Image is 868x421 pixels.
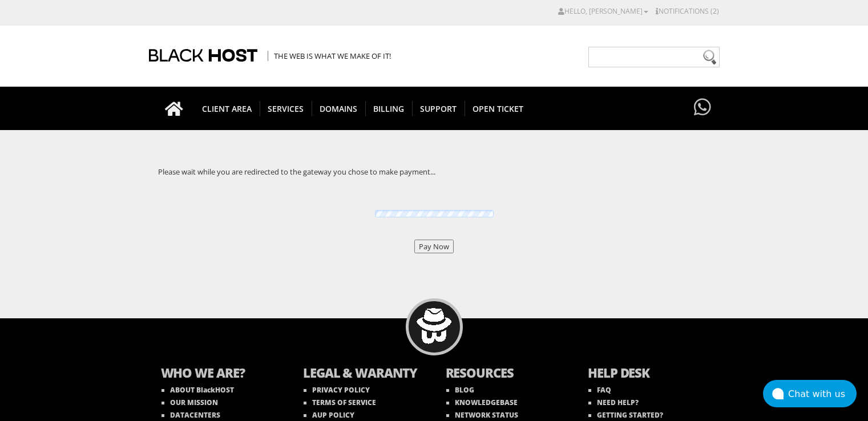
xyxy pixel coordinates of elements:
[312,87,366,130] a: Domains
[372,208,497,219] img: Loading
[304,410,354,420] a: AUP POLICY
[268,51,391,61] span: The Web is what we make of it!
[414,240,454,253] input: Pay Now
[303,364,423,384] b: LEGAL & WARANTY
[588,47,720,67] input: Need help?
[149,157,720,186] div: Please wait while you are redirected to the gateway you chose to make payment...
[763,380,857,407] button: Chat with us
[260,87,312,130] a: SERVICES
[446,398,518,407] a: KNOWLEDGEBASE
[588,398,639,407] a: NEED HELP?
[691,87,714,129] a: Have questions?
[365,101,413,116] span: Billing
[588,410,663,420] a: GETTING STARTED?
[161,364,281,384] b: WHO WE ARE?
[304,398,376,407] a: TERMS OF SERVICE
[194,87,260,130] a: CLIENT AREA
[656,6,719,16] a: Notifications (2)
[412,87,465,130] a: Support
[465,101,531,116] span: Open Ticket
[154,87,195,130] a: Go to homepage
[446,410,518,420] a: NETWORK STATUS
[588,364,708,384] b: HELP DESK
[788,388,857,399] div: Chat with us
[465,87,531,130] a: Open Ticket
[304,385,370,395] a: PRIVACY POLICY
[446,364,566,384] b: RESOURCES
[558,6,648,16] a: Hello, [PERSON_NAME]
[162,398,218,407] a: OUR MISSION
[312,101,366,116] span: Domains
[162,410,220,420] a: DATACENTERS
[416,308,452,344] img: BlackHOST mascont, Blacky.
[162,385,234,395] a: ABOUT BlackHOST
[194,101,260,116] span: CLIENT AREA
[365,87,413,130] a: Billing
[446,385,474,395] a: BLOG
[588,385,611,395] a: FAQ
[412,101,465,116] span: Support
[260,101,312,116] span: SERVICES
